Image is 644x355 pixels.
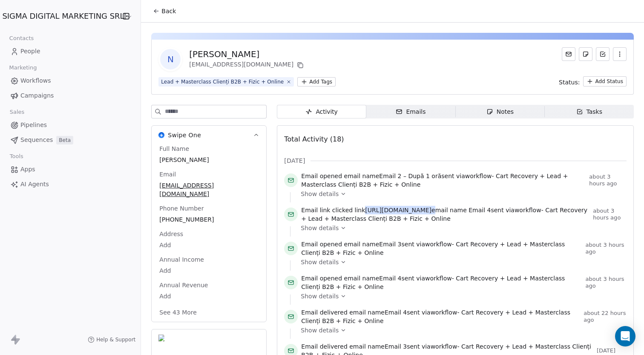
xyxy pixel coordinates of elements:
[96,336,135,343] span: Help & Support
[301,241,342,248] span: Email opened
[6,106,28,118] span: Sales
[7,74,134,88] a: Workflows
[161,78,284,86] div: Lead + Masterclass Clienți B2B + Fizic + Online
[7,177,134,191] a: AI Agents
[159,156,259,164] span: [PERSON_NAME]
[301,190,339,198] span: Show details
[586,276,627,289] span: about 3 hours ago
[159,181,259,198] span: [EMAIL_ADDRESS][DOMAIN_NAME]
[301,190,621,198] a: Show details
[88,336,135,343] a: Help & Support
[593,208,627,221] span: about 3 hours ago
[152,144,266,322] div: Swipe OneSwipe One
[301,309,347,316] span: Email delivered
[20,180,49,189] span: AI Agents
[301,206,589,223] span: link email name sent via workflow -
[189,48,305,60] div: [PERSON_NAME]
[284,156,305,165] span: [DATE]
[301,173,342,179] span: Email opened
[301,275,342,282] span: Email opened
[379,275,401,282] span: Email 4
[301,258,339,266] span: Show details
[615,326,635,346] div: Open Intercom Messenger
[10,9,112,23] button: SIGMA DIGITAL MARKETING SRL
[584,310,627,323] span: about 22 hours ago
[385,343,407,350] span: Email 3
[486,107,514,116] div: Notes
[576,107,603,116] div: Tasks
[158,255,206,264] span: Annual Income
[7,44,134,58] a: People
[6,150,27,163] span: Tools
[301,258,621,266] a: Show details
[56,136,73,144] span: Beta
[20,47,40,56] span: People
[7,133,134,147] a: SequencesBeta
[559,78,580,87] span: Status:
[301,224,621,232] a: Show details
[301,292,339,300] span: Show details
[396,107,425,116] div: Emails
[158,230,185,238] span: Address
[160,49,181,69] span: N
[20,165,35,174] span: Apps
[301,224,339,232] span: Show details
[586,242,627,255] span: about 3 hours ago
[301,326,339,335] span: Show details
[168,131,201,139] span: Swipe One
[301,274,582,291] span: email name sent via workflow -
[301,308,580,325] span: email name sent via workflow -
[589,173,627,187] span: about 3 hours ago
[158,132,164,138] img: Swipe One
[158,204,205,213] span: Phone Number
[161,7,176,15] span: Back
[301,207,353,214] span: Email link clicked
[469,207,491,214] span: Email 4
[148,3,181,19] button: Back
[379,173,441,179] span: Email 2 – După 1 oră
[385,309,407,316] span: Email 4
[365,207,431,214] span: [URL][DOMAIN_NAME]
[7,162,134,176] a: Apps
[154,305,202,320] button: See 43 More
[20,91,54,100] span: Campaigns
[20,136,53,144] span: Sequences
[379,241,401,248] span: Email 3
[301,292,621,300] a: Show details
[597,347,627,354] span: [DATE]
[284,135,344,143] span: Total Activity (18)
[7,89,134,103] a: Campaigns
[6,32,37,45] span: Contacts
[159,241,259,249] span: Add
[152,126,266,144] button: Swipe OneSwipe One
[159,215,259,224] span: [PHONE_NUMBER]
[301,172,586,189] span: email name sent via workflow -
[583,76,627,87] button: Add Status
[189,60,305,70] div: [EMAIL_ADDRESS][DOMAIN_NAME]
[2,11,124,22] span: SIGMA DIGITAL MARKETING SRL
[301,343,347,350] span: Email delivered
[301,326,621,335] a: Show details
[158,144,191,153] span: Full Name
[301,240,582,257] span: email name sent via workflow -
[7,118,134,132] a: Pipelines
[6,61,40,74] span: Marketing
[159,292,259,300] span: Add
[297,77,336,87] button: Add Tags
[158,170,178,179] span: Email
[20,76,51,85] span: Workflows
[158,281,210,289] span: Annual Revenue
[159,266,259,275] span: Add
[20,121,47,130] span: Pipelines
